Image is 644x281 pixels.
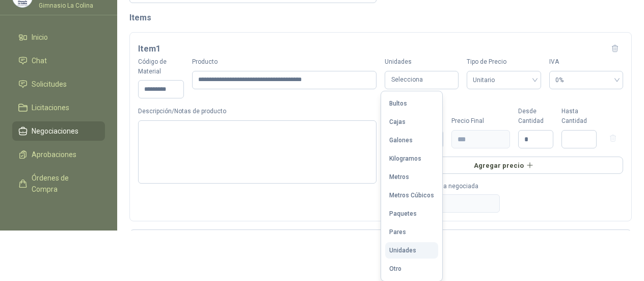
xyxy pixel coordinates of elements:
[32,32,48,43] span: Inicio
[192,57,377,67] label: Producto
[385,206,438,222] button: Paquetes
[389,155,421,162] div: Kilogramos
[32,125,78,137] span: Negociaciones
[12,203,105,222] a: Manuales y ayuda
[385,114,438,130] button: Cajas
[39,3,105,9] p: Gimnasio La Colina
[385,132,438,148] button: Galones
[389,192,434,199] div: Metros Cúbicos
[555,72,617,88] span: 0%
[12,74,105,94] a: Solicitudes
[32,55,47,66] span: Chat
[385,157,623,174] button: Agregar precio
[12,51,105,70] a: Chat
[138,42,160,56] h3: Item 1
[389,265,401,272] div: Otro
[389,228,406,236] div: Pares
[385,95,438,112] button: Bultos
[549,57,623,67] label: IVA
[385,261,438,277] button: Otro
[518,107,553,126] div: Desde Cantidad
[389,118,406,125] div: Cajas
[385,242,438,259] button: Unidades
[32,79,67,90] span: Solicitudes
[12,168,105,199] a: Órdenes de Compra
[385,169,438,185] button: Metros
[12,121,105,141] a: Negociaciones
[389,100,407,107] div: Bultos
[385,150,438,167] button: Kilogramos
[389,137,413,144] div: Galones
[467,57,541,67] label: Tipo de Precio
[389,210,417,217] div: Paquetes
[12,98,105,117] a: Licitaciones
[389,247,416,254] div: Unidades
[389,173,409,181] div: Metros
[385,187,438,203] button: Metros Cúbicos
[138,107,377,116] label: Descripción/Notas de producto
[12,145,105,164] a: Aprobaciones
[138,57,184,76] label: Código de Material
[32,149,76,160] span: Aprobaciones
[385,224,438,240] button: Pares
[561,107,597,126] div: Hasta Cantidad
[129,11,632,24] h2: Items
[12,28,105,47] a: Inicio
[473,72,534,88] span: Unitario
[32,102,69,113] span: Licitaciones
[32,172,95,195] span: Órdenes de Compra
[385,57,459,67] label: Unidades
[451,116,510,126] div: Precio Final
[385,71,459,90] div: Selecciona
